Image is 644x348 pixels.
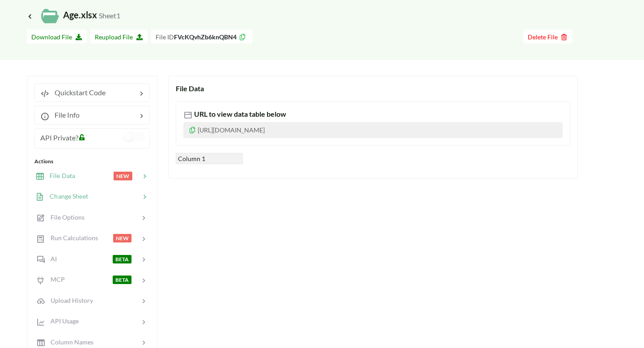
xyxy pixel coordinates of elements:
[40,133,78,142] span: API Private?
[41,7,59,25] img: /static/media/localFileIcon.23929a80.svg
[156,33,174,41] span: File ID
[528,33,568,41] span: Delete File
[31,33,82,41] span: Download File
[27,30,87,43] button: Download File
[174,33,237,41] b: FVcKQvhZb6knQBN4
[523,30,572,43] button: Delete File
[99,11,120,20] small: Sheet1
[176,83,570,94] div: File Data
[90,30,148,43] button: Reupload File
[95,33,143,41] span: Reupload File
[44,192,88,200] span: Change Sheet
[113,276,131,284] span: BETA
[45,213,85,221] span: File Options
[44,172,75,179] span: File Data
[49,88,106,97] span: Quickstart Code
[45,317,79,325] span: API Usage
[114,172,132,180] span: NEW
[183,122,563,138] p: [URL][DOMAIN_NAME]
[113,255,131,263] span: BETA
[192,110,286,118] span: URL to view data table below
[176,153,243,164] div: Column 1
[34,157,150,166] div: Actions
[27,9,120,20] span: Age.xlsx
[45,297,93,304] span: Upload History
[113,234,131,242] span: NEW
[49,110,80,119] span: File Info
[45,234,98,242] span: Run Calculations
[45,255,57,263] span: AI
[45,338,93,346] span: Column Names
[45,276,65,283] span: MCP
